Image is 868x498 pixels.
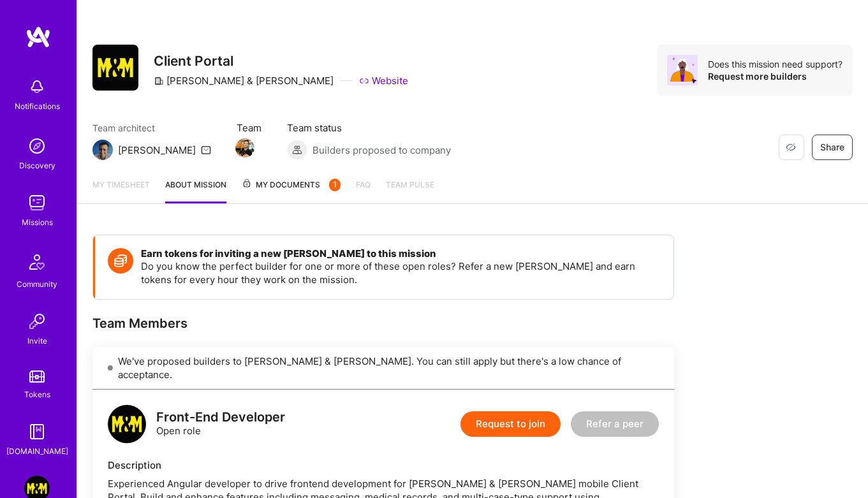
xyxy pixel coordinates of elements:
h3: Client Portal [154,53,408,69]
i: icon Mail [201,145,211,155]
span: Team Pulse [386,180,434,189]
div: Team Members [92,315,674,332]
a: FAQ [356,178,371,203]
img: Invite [24,309,50,334]
div: Missions [22,216,53,229]
img: bell [24,74,50,99]
button: Refer a peer [571,411,659,437]
img: Team Architect [92,140,113,160]
img: teamwork [24,190,50,216]
img: logo [108,405,146,443]
div: 1 [329,179,341,191]
img: Community [22,247,52,277]
img: Token icon [108,248,133,274]
span: My Documents [242,178,341,192]
i: icon EyeClosed [786,142,796,152]
a: Website [359,74,408,87]
i: icon CompanyGray [154,76,164,86]
span: Builders proposed to company [313,143,451,157]
img: Avatar [667,55,698,85]
img: tokens [29,370,45,383]
a: My Documents1 [242,178,341,203]
a: Team Member Avatar [237,137,253,159]
span: Team architect [92,121,211,135]
div: Tokens [24,388,50,401]
div: [DOMAIN_NAME] [6,444,68,458]
img: Builders proposed to company [287,140,307,160]
div: Notifications [15,99,60,113]
img: Company Logo [92,45,138,91]
span: Share [820,141,844,154]
span: Team status [287,121,451,135]
a: Team Pulse [386,178,434,203]
div: Request more builders [708,70,842,82]
img: discovery [24,133,50,159]
img: Team Member Avatar [235,138,254,157]
div: [PERSON_NAME] & [PERSON_NAME] [154,74,334,87]
div: Invite [27,334,47,348]
button: Share [812,135,853,160]
span: Team [237,121,261,135]
div: Community [17,277,57,291]
button: Request to join [460,411,561,437]
img: logo [26,26,51,48]
div: Open role [156,411,285,437]
div: Front-End Developer [156,411,285,424]
div: Discovery [19,159,55,172]
a: My timesheet [92,178,150,203]
div: Does this mission need support? [708,58,842,70]
div: Description [108,458,659,472]
a: About Mission [165,178,226,203]
div: We've proposed builders to [PERSON_NAME] & [PERSON_NAME]. You can still apply but there's a low c... [92,347,674,390]
p: Do you know the perfect builder for one or more of these open roles? Refer a new [PERSON_NAME] an... [141,260,661,286]
h4: Earn tokens for inviting a new [PERSON_NAME] to this mission [141,248,661,260]
div: [PERSON_NAME] [118,143,196,157]
img: guide book [24,419,50,444]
